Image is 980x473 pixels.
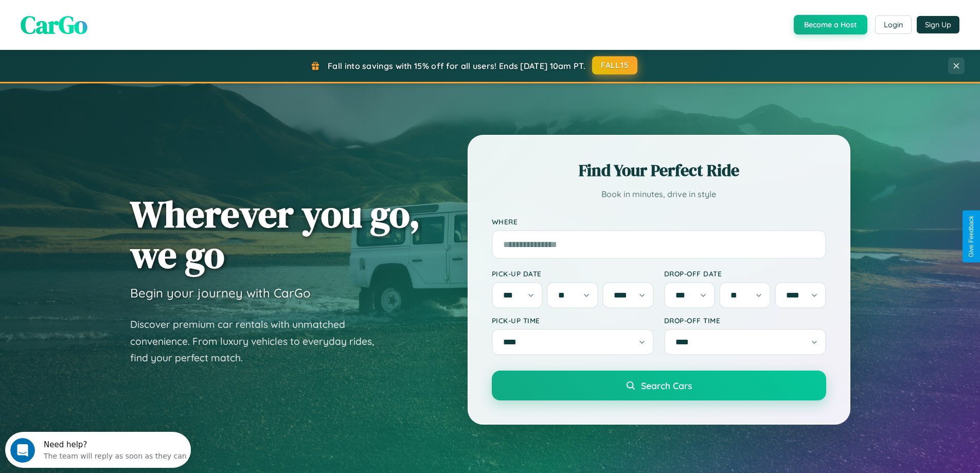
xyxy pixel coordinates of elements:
[4,4,191,32] div: Open Intercom Messenger
[10,438,35,463] iframe: Intercom live chat
[130,316,387,366] p: Discover premium car rentals with unmatched convenience. From luxury vehicles to everyday rides, ...
[130,285,311,301] h3: Begin your journey with CarGo
[592,56,637,75] button: FALL15
[39,9,182,17] div: Need help?
[39,17,182,28] div: The team will reply as soon as they can
[492,217,826,226] label: Where
[328,61,585,71] span: Fall into savings with 15% off for all users! Ends [DATE] 10am PT.
[492,159,826,182] h2: Find Your Perfect Ride
[5,432,191,468] iframe: Intercom live chat discovery launcher
[492,269,654,278] label: Pick-up Date
[492,371,826,400] button: Search Cars
[794,15,867,34] button: Become a Host
[130,194,420,275] h1: Wherever you go, we go
[492,187,826,202] p: Book in minutes, drive in style
[664,269,826,278] label: Drop-off Date
[664,316,826,325] label: Drop-off Time
[21,8,87,42] span: CarGo
[875,15,912,34] button: Login
[917,16,959,33] button: Sign Up
[641,380,692,391] span: Search Cars
[492,316,654,325] label: Pick-up Time
[968,216,975,257] div: Give Feedback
